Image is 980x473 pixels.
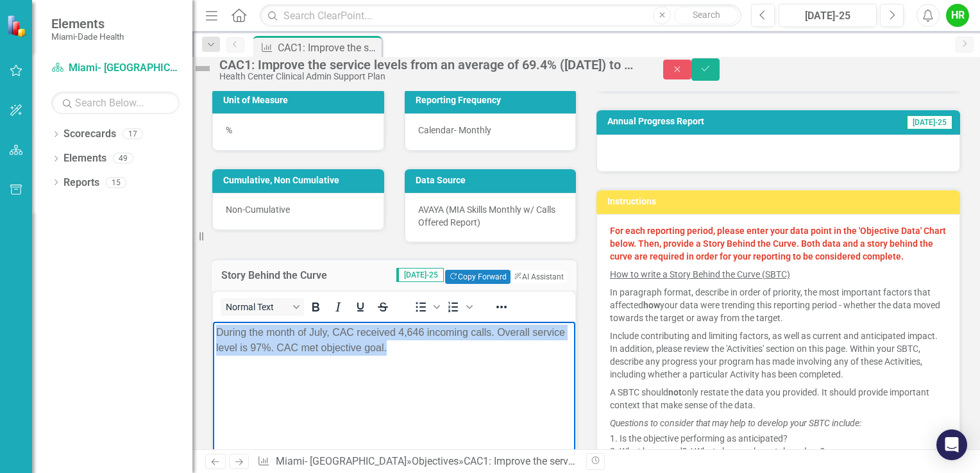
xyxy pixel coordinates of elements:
div: Calendar- Monthly [405,113,577,151]
h3: Annual Progress Report [607,117,838,126]
input: Search ClearPoint... [260,4,741,27]
a: Reports [63,176,99,190]
a: Scorecards [63,127,116,142]
li: What happened? / What changes have taken place? [620,445,947,458]
div: CAC1: Improve the service levels from an average of 69.4% ([DATE]) to 80% or above by [DATE], to ... [278,40,378,56]
strong: not [668,387,682,397]
h3: Data Source [416,176,570,185]
a: Objectives [412,455,459,467]
em: Questions to consider that may help to develop your SBTC include: [610,418,861,428]
button: Strikethrough [372,298,394,316]
u: How to write a Story Behind the Curve (SBTC) [610,269,790,279]
div: Open Intercom Messenger [936,429,967,460]
button: Italic [327,298,349,316]
div: CAC1: Improve the service levels from an average of 69.4% ([DATE]) to 80% or above by [DATE], to ... [219,58,638,72]
div: Health Center Clinical Admin Support Plan [219,72,638,81]
button: AI Assistant [511,270,567,283]
div: » » [257,454,577,469]
strong: how [643,300,660,310]
input: Search Below... [51,92,180,114]
small: Miami-Dade Health [51,31,124,42]
button: Search [674,6,738,24]
button: Bold [305,298,326,316]
span: Non-Cumulative [226,204,290,215]
h3: Story Behind the Curve [221,270,353,281]
h3: Reporting Frequency [416,95,570,105]
span: [DATE]-25 [396,268,444,282]
button: [DATE]-25 [779,4,877,27]
img: Not Defined [192,58,213,79]
div: 15 [106,177,126,188]
a: Elements [63,151,106,166]
p: A SBTC should only restate the data you provided. It should provide important context that make s... [610,383,947,414]
h3: Cumulative, Non Cumulative [223,176,378,185]
a: Miami- [GEOGRAPHIC_DATA] [51,61,180,76]
div: 49 [113,153,133,164]
span: Normal Text [226,302,289,312]
p: In paragraph format, describe in order of priority, the most important factors that affected your... [610,283,947,327]
span: Elements [51,16,124,31]
span: Search [693,10,720,20]
div: [DATE]-25 [783,8,872,24]
div: Bullet list [410,298,442,316]
h3: Unit of Measure [223,95,378,105]
img: ClearPoint Strategy [6,15,29,37]
button: Copy Forward [445,270,510,284]
h3: Instructions [607,197,954,206]
div: Numbered list [443,298,475,316]
li: Is the objective performing as anticipated? [620,432,947,445]
button: Block Normal Text [221,298,304,316]
span: [DATE]-25 [905,115,952,129]
span: AVAYA (MIA Skills Monthly w/ Calls Offered Report) [418,204,555,228]
button: Underline [350,298,371,316]
button: Reveal or hide additional toolbar items [491,298,512,316]
span: % [226,125,232,135]
p: Include contributing and limiting factors, as well as current and anticipated impact. In addition... [610,327,947,383]
div: 17 [122,129,143,140]
strong: For each reporting period, please enter your data point in the 'Objective Data' Chart below. Then... [610,226,946,261]
a: Miami- [GEOGRAPHIC_DATA] [276,455,407,467]
button: HR [946,4,969,27]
